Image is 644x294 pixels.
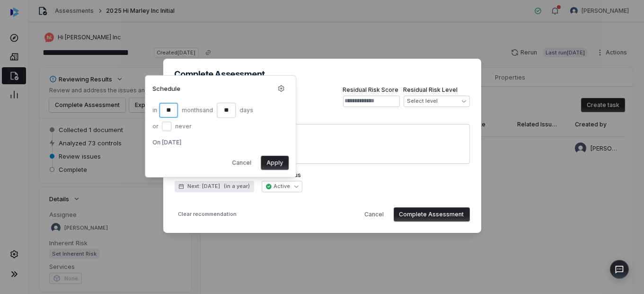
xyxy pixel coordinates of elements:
label: Residual Risk Score [343,86,400,94]
span: day s [238,106,255,114]
h2: Complete Assessment [175,70,470,79]
span: month s and [180,106,215,114]
span: or [152,122,158,130]
span: ( in a year ) [224,183,250,190]
label: Recommendation [175,115,470,164]
span: never [175,122,191,130]
button: Never schedule assessment [162,121,171,131]
button: Cancel [226,155,257,169]
textarea: Recommendation [175,124,470,164]
span: in [152,106,157,114]
div: Schedule [152,84,180,94]
button: Next: [DATE](in a year) [175,181,254,192]
span: Next: [DATE] [188,183,221,190]
button: Clear recommendation [175,209,241,220]
button: Complete Assessment [394,207,470,222]
input: Days [217,102,236,117]
label: Residual Risk Level [404,86,470,94]
button: Cancel [359,207,390,222]
div: On [DATE] [152,138,289,148]
input: Months [159,102,178,117]
button: Apply [261,155,289,169]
